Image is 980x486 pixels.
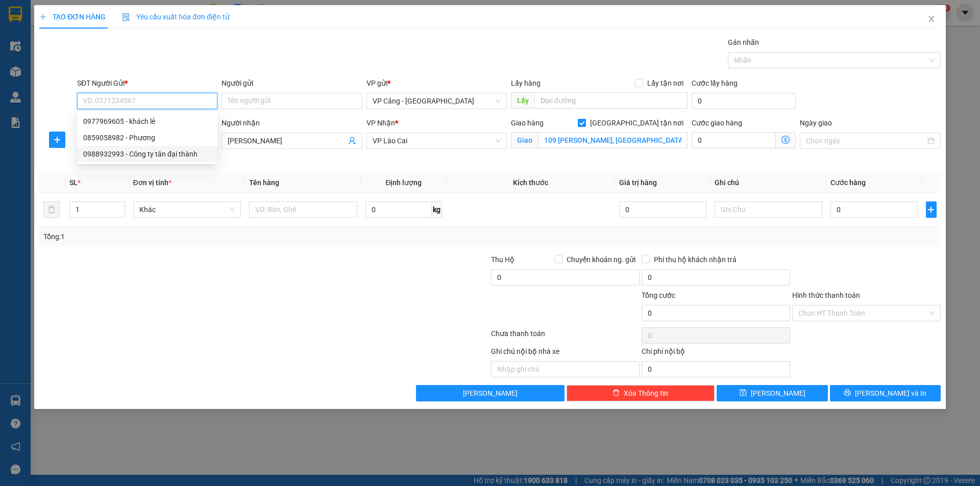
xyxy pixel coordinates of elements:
span: 13:04:47 [DATE] [60,71,117,81]
label: Hình thức thanh toán [792,291,860,299]
div: SĐT Người Gửi [77,78,217,89]
span: Đơn vị tính [133,178,171,187]
span: Tên hàng [249,178,279,187]
input: Cước lấy hàng [692,93,796,109]
span: [PERSON_NAME] và In [855,388,926,399]
span: printer [844,389,851,397]
label: Cước giao hàng [692,119,742,127]
input: Ngày giao [806,135,925,146]
div: VP gửi [366,78,507,89]
input: Cước giao hàng [692,132,776,148]
div: 0977969605 - khách lẻ [83,116,211,127]
span: VP Nhận [366,119,395,127]
div: 0859058982 - Phương [83,132,211,143]
span: dollar-circle [781,136,790,144]
input: Giao tận nơi [538,132,688,148]
span: Giá trị hàng [619,178,657,187]
span: Kích thước [513,178,548,187]
input: Dọc đường [534,92,688,109]
div: Chi phí nội bộ [642,346,790,361]
span: Thu Hộ [491,255,514,264]
span: [PERSON_NAME] [463,388,518,399]
span: Lấy [511,92,534,109]
button: save[PERSON_NAME] [717,385,827,401]
label: Gán nhãn [728,38,759,46]
th: Ghi chú [710,173,827,193]
span: Phí thu hộ khách nhận trả [650,254,741,265]
label: Ngày giao [800,119,832,127]
span: [GEOGRAPHIC_DATA] tận nơi [586,117,688,129]
div: 0988932993 - Công ty tân đại thành [77,146,217,162]
span: kg [432,201,442,218]
span: delete [612,389,620,397]
div: Người gửi [222,78,362,89]
span: Yêu cầu xuất hóa đơn điện tử [122,13,230,21]
span: Giao hàng [511,119,544,127]
input: VD: Bàn, Ghế [249,201,357,218]
div: 0977969605 - khách lẻ [77,113,217,130]
span: Lấy hàng [511,79,541,87]
span: close [927,15,936,23]
span: Cước hàng [830,178,866,187]
strong: VIỆT HIẾU LOGISTIC [64,8,113,30]
button: [PERSON_NAME] [416,385,565,401]
input: Ghi Chú [715,201,823,218]
div: Chưa thanh toán [490,328,641,346]
span: plus [50,136,65,144]
span: Chuyển khoản ng. gửi [562,254,640,265]
span: Tổng cước [642,291,675,299]
span: SL [69,178,78,187]
button: plus [49,132,65,148]
img: logo [6,20,45,60]
span: user-add [348,137,356,145]
div: Ghi chú nội bộ nhà xe [491,346,640,361]
div: Người nhận [222,117,362,129]
span: Lấy tận nơi [643,78,688,89]
span: plus [926,206,936,214]
strong: 02143888555, 0243777888 [71,53,116,69]
span: BD1309250255 [131,38,192,49]
strong: TĐ chuyển phát: [61,45,105,61]
span: save [740,389,747,397]
span: plus [39,13,46,20]
div: Tổng: 1 [43,231,378,242]
div: 0859058982 - Phương [77,130,217,146]
label: Cước lấy hàng [692,79,738,87]
span: TẠO ĐƠN HÀNG [39,13,106,21]
button: Close [917,5,946,34]
img: icon [122,13,130,21]
span: Xóa Thông tin [624,388,668,399]
span: Khác [139,202,235,217]
div: 0988932993 - Công ty tân đại thành [83,148,211,160]
input: Nhập ghi chú [491,361,640,377]
button: delete [43,201,60,218]
strong: PHIẾU GỬI HÀNG [47,32,130,43]
span: VP Cảng - Hà Nội [373,93,501,109]
span: Định lượng [385,178,422,187]
button: printer[PERSON_NAME] và In [830,385,941,401]
input: 0 [619,201,706,218]
span: Giao [511,132,538,148]
button: plus [926,201,937,218]
button: deleteXóa Thông tin [567,385,715,401]
span: [PERSON_NAME] [751,388,805,399]
span: VP Lào Cai [373,133,501,148]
